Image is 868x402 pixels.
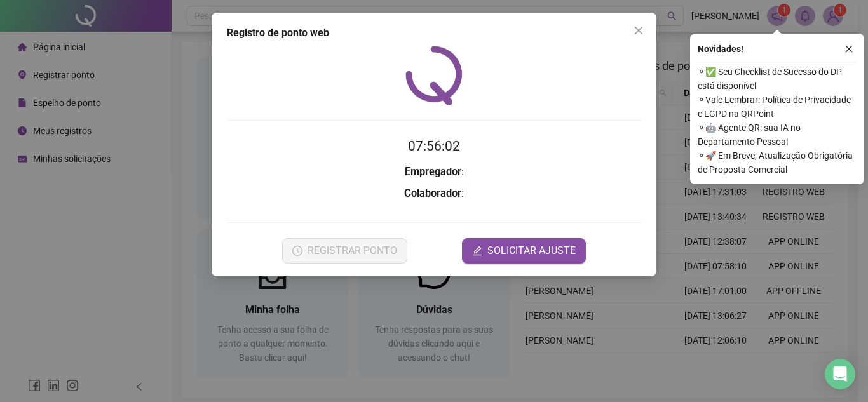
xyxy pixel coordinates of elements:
span: ⚬ ✅ Seu Checklist de Sucesso do DP está disponível [698,65,857,93]
span: close [634,25,644,36]
img: QRPoint [405,46,463,105]
div: Registro de ponto web [227,25,641,41]
span: ⚬ 🤖 Agente QR: sua IA no Departamento Pessoal [698,121,857,149]
span: SOLICITAR AJUSTE [487,243,576,258]
h3: : [227,164,641,180]
span: close [844,44,853,53]
strong: Colaborador [404,187,461,199]
span: ⚬ 🚀 Em Breve, Atualização Obrigatória de Proposta Comercial [698,149,857,177]
button: Close [628,20,649,41]
h3: : [227,185,641,202]
strong: Empregador [405,166,461,178]
button: editSOLICITAR AJUSTE [462,238,586,264]
span: edit [472,246,482,256]
span: Novidades ! [698,42,743,56]
span: ⚬ Vale Lembrar: Política de Privacidade e LGPD na QRPoint [698,93,857,121]
div: Open Intercom Messenger [825,359,855,389]
time: 07:56:02 [408,138,460,154]
button: REGISTRAR PONTO [282,238,407,264]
